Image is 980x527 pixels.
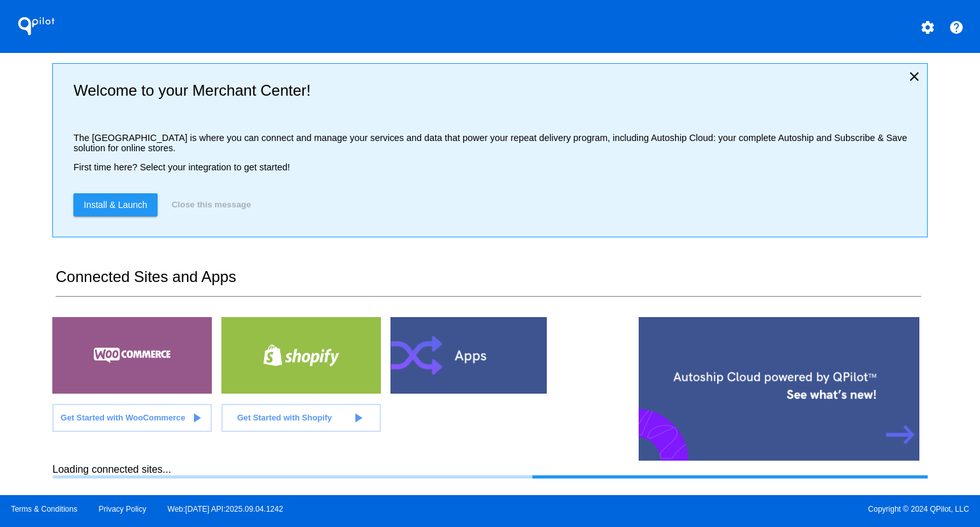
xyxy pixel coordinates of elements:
[52,404,212,432] a: Get Started with WooCommerce
[907,69,922,84] mat-icon: close
[73,133,916,153] p: The [GEOGRAPHIC_DATA] is where you can connect and manage your services and data that power your ...
[52,464,927,479] div: Loading connected sites...
[73,193,158,216] a: Install & Launch
[237,413,332,422] span: Get Started with Shopify
[84,200,147,210] span: Install & Launch
[949,20,964,35] mat-icon: help
[920,20,935,35] mat-icon: settings
[11,505,77,514] a: Terms & Conditions
[350,410,366,426] mat-icon: play_arrow
[168,505,283,514] a: Web:[DATE] API:2025.09.04.1242
[189,410,204,426] mat-icon: play_arrow
[168,193,255,216] button: Close this message
[501,505,969,514] span: Copyright © 2024 QPilot, LLC
[11,13,62,39] h1: QPilot
[61,413,185,422] span: Get Started with WooCommerce
[56,268,921,297] h2: Connected Sites and Apps
[99,505,147,514] a: Privacy Policy
[73,162,916,172] p: First time here? Select your integration to get started!
[73,82,916,100] h2: Welcome to your Merchant Center!
[221,404,381,432] a: Get Started with Shopify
